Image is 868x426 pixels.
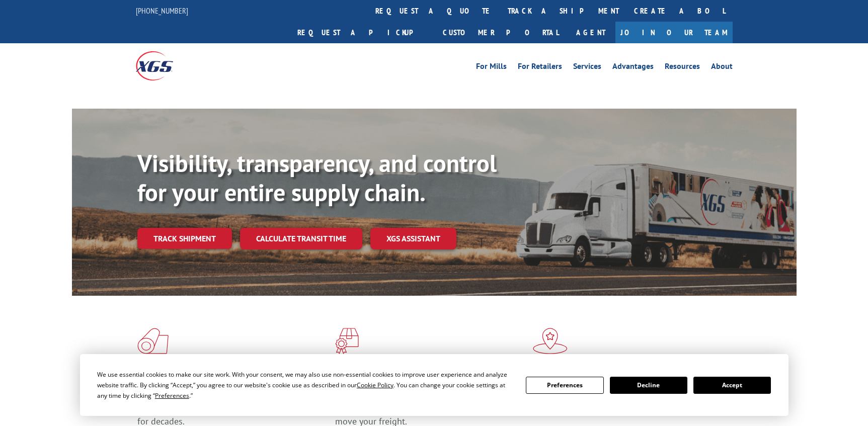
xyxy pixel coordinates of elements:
a: Customer Portal [435,22,566,43]
div: We use essential cookies to make our site work. With your consent, we may also use non-essential ... [97,369,514,401]
a: About [711,62,733,73]
a: Resources [665,62,700,73]
button: Accept [693,377,771,394]
div: Cookie Consent Prompt [80,354,788,416]
a: [PHONE_NUMBER] [136,6,188,16]
a: For Mills [476,62,507,73]
a: XGS ASSISTANT [370,228,456,249]
a: Agent [566,22,615,43]
a: Request a pickup [290,22,435,43]
a: Track shipment [137,228,232,249]
a: For Retailers [518,62,562,73]
a: Join Our Team [615,22,733,43]
img: xgs-icon-total-supply-chain-intelligence-red [137,328,169,354]
span: Cookie Policy [357,381,393,389]
a: Services [573,62,601,73]
img: xgs-icon-flagship-distribution-model-red [533,328,568,354]
button: Preferences [526,377,603,394]
img: xgs-icon-focused-on-flooring-red [335,328,359,354]
b: Visibility, transparency, and control for your entire supply chain. [137,147,497,208]
a: Advantages [612,62,654,73]
span: Preferences [155,391,189,400]
a: Calculate transit time [240,228,362,249]
button: Decline [610,377,687,394]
